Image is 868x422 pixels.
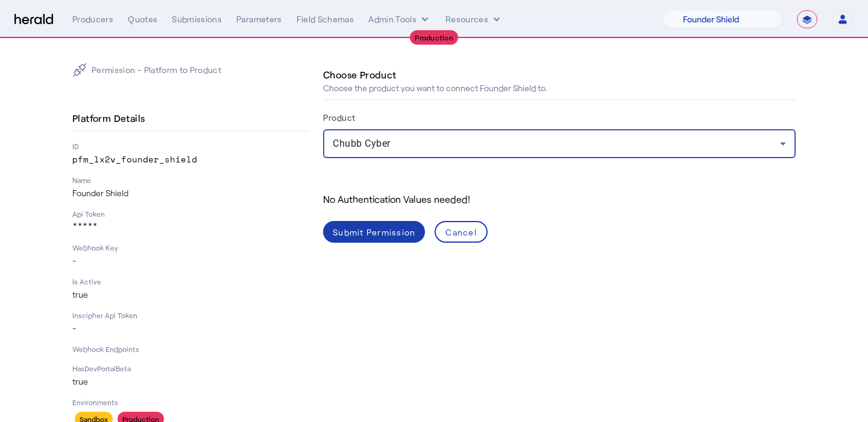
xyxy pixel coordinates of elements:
[410,30,458,45] div: Production
[445,13,503,25] button: Resources dropdown menu
[323,112,356,123] label: Product
[72,397,309,407] p: Environments
[172,13,222,25] div: Submissions
[128,13,157,25] div: Quotes
[72,13,113,25] div: Producers
[368,13,431,25] button: internal dropdown menu
[333,226,415,238] div: Submit Permission
[14,14,53,25] img: Herald Logo
[435,221,488,243] button: Cancel
[72,243,309,252] p: Webhook Key
[323,192,796,206] div: No Authentication Values needed!
[333,138,391,149] span: Chubb Cyber
[92,64,221,76] p: Permission - Platform to Product
[72,344,309,354] p: Webhook Endpoints
[323,221,425,243] button: Submit Permission
[72,153,309,165] p: pfm_lx2v_founder_shield
[236,13,282,25] div: Parameters
[72,187,309,199] p: Founder Shield
[72,322,309,334] p: -
[297,13,354,25] div: Field Schemas
[72,255,309,267] p: -
[72,376,309,388] p: true
[72,111,149,126] h4: Platform Details
[323,82,547,94] p: Choose the product you want to connect Founder Shield to.
[445,226,477,238] div: Cancel
[72,277,309,286] p: Is Active
[72,363,309,373] p: HasDevPortalBeta
[72,141,309,151] p: ID
[72,209,309,219] p: Api Token
[72,289,309,301] p: true
[72,310,309,320] p: Inscipher Api Token
[323,68,397,82] h4: Choose Product
[72,175,309,185] p: Name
